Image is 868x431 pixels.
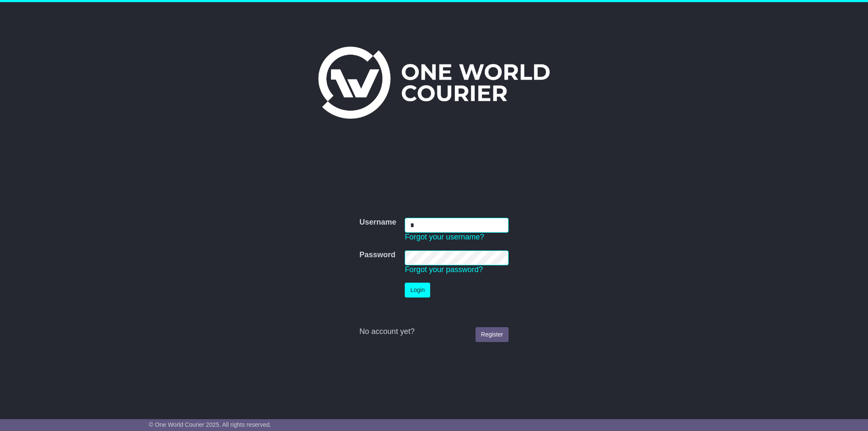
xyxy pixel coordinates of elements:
a: Forgot your username? [405,233,484,241]
label: Username [359,218,396,227]
a: Register [476,327,509,342]
span: © One World Courier 2025. All rights reserved. [149,421,271,428]
a: Forgot your password? [405,265,483,274]
button: Login [405,283,430,298]
label: Password [359,250,395,260]
img: One World [318,47,550,119]
div: No account yet? [359,327,509,336]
